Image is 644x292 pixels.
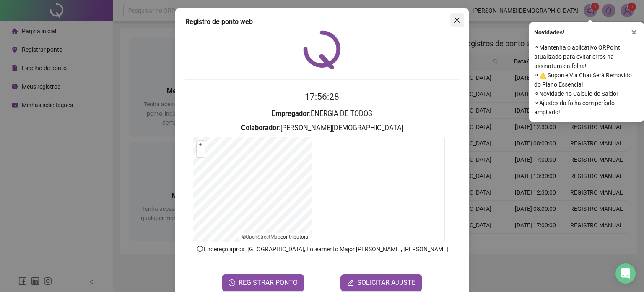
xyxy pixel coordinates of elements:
[229,279,235,286] span: clock-circle
[239,278,298,288] span: REGISTRAR PONTO
[534,98,639,117] span: ⚬ Ajustes da folha com período ampliado!
[196,245,204,253] span: info-circle
[185,17,459,27] div: Registro de ponto web
[272,110,309,118] strong: Empregador
[534,28,564,37] span: Novidades !
[450,13,464,27] button: Close
[242,234,309,240] li: © contributors.
[305,92,339,102] time: 17:56:28
[246,234,280,240] a: OpenStreetMap
[197,141,205,149] button: +
[534,43,639,71] span: ⚬ Mantenha o aplicativo QRPoint atualizado para evitar erros na assinatura da folha!
[222,274,304,291] button: REGISTRAR PONTO
[241,124,279,132] strong: Colaborador
[615,263,636,284] div: Open Intercom Messenger
[631,29,637,35] span: close
[185,108,459,119] h3: : ENERGIA DE TODOS
[197,149,205,157] button: –
[185,123,459,134] h3: : [PERSON_NAME][DEMOGRAPHIC_DATA]
[347,279,354,286] span: edit
[357,278,415,288] span: SOLICITAR AJUSTE
[534,89,639,98] span: ⚬ Novidade no Cálculo do Saldo!
[454,17,460,24] span: close
[185,245,459,254] p: Endereço aprox. : [GEOGRAPHIC_DATA], Loteamento Major [PERSON_NAME], [PERSON_NAME]
[303,30,341,69] img: QRPoint
[340,274,422,291] button: editSOLICITAR AJUSTE
[534,71,639,89] span: ⚬ ⚠️ Suporte Via Chat Será Removido do Plano Essencial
